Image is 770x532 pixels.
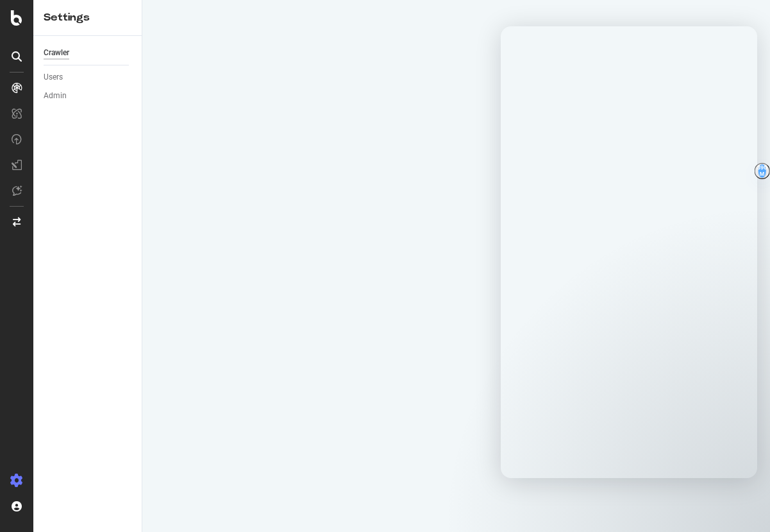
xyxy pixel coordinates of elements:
div: Settings [44,10,131,25]
a: Admin [44,89,133,103]
div: Crawler [44,46,69,60]
iframe: To enrich screen reader interactions, please activate Accessibility in Grammarly extension settings [501,26,757,478]
div: Users [44,71,63,84]
iframe: Intercom live chat [726,488,757,519]
div: Admin [44,89,67,103]
a: Users [44,71,133,84]
a: Crawler [44,46,133,60]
